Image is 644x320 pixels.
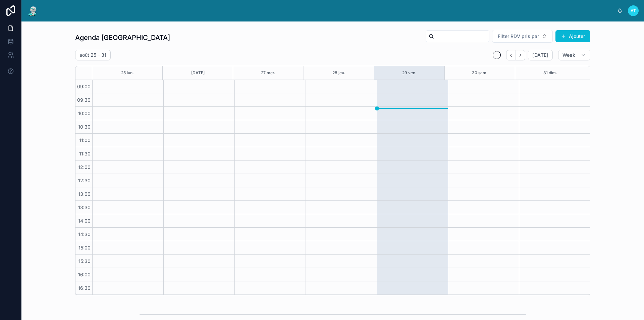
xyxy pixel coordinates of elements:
button: [DATE] [191,66,205,80]
button: Week [558,50,590,60]
span: 14:30 [76,231,92,237]
span: 10:30 [76,124,92,130]
span: AT [631,8,636,13]
button: 30 sam. [472,66,488,80]
span: Week [562,52,575,58]
span: Filter RDV pris par [498,33,539,40]
div: scrollable content [44,9,617,12]
span: 16:30 [76,285,92,291]
h2: août 25 – 31 [79,52,106,58]
span: 09:30 [75,97,92,103]
button: Select Button [492,30,553,43]
span: 10:00 [76,110,92,116]
span: 13:30 [76,204,92,210]
span: 14:00 [76,218,92,224]
span: 11:00 [77,137,92,143]
button: [DATE] [528,50,552,60]
button: 31 dim. [543,66,557,80]
button: Back [506,50,516,60]
span: 15:00 [77,245,92,250]
span: 11:30 [77,151,92,156]
button: 25 lun. [121,66,134,80]
span: 12:30 [76,178,92,183]
button: 29 ven. [402,66,417,80]
span: 13:00 [76,191,92,197]
span: [DATE] [532,52,548,58]
span: 15:30 [77,258,92,264]
button: Next [516,50,525,60]
h1: Agenda [GEOGRAPHIC_DATA] [75,33,170,42]
button: 28 jeu. [332,66,345,80]
span: 09:00 [75,84,92,89]
img: App logo [27,5,39,16]
button: Ajouter [555,30,590,42]
span: 12:00 [76,164,92,170]
span: 16:00 [76,272,92,277]
button: 27 mer. [261,66,275,80]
